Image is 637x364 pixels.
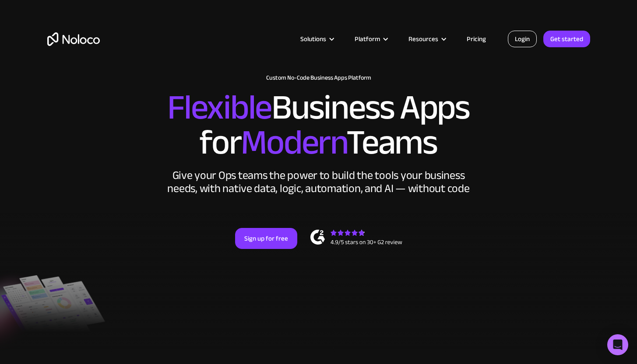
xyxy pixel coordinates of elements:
div: Solutions [289,33,344,45]
a: Sign up for free [235,228,297,249]
a: Get started [543,31,590,47]
div: Give your Ops teams the power to build the tools your business needs, with native data, logic, au... [165,169,472,195]
div: Resources [398,33,456,45]
div: Resources [408,33,438,45]
div: Platform [355,33,380,45]
div: Platform [344,33,398,45]
a: Login [508,31,537,47]
a: Pricing [456,33,497,45]
div: Solutions [300,33,326,45]
span: Modern [241,110,346,175]
h2: Business Apps for Teams [47,90,590,160]
div: Open Intercom Messenger [607,334,628,355]
span: Flexible [167,75,271,140]
a: home [47,32,100,46]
